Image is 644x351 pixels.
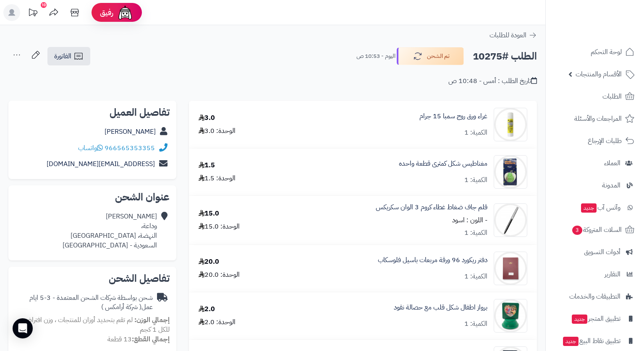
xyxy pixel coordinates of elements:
span: لوحة التحكم [591,46,622,58]
div: تاريخ الطلب : أمس - 10:48 ص [448,76,537,86]
small: 13 قطعة [107,334,170,344]
img: 51iT9mBv3yL._SL1500_-90x90.jpg [494,203,527,237]
a: برواز اطفال شكل قلب مع حصالة نقود [394,303,487,312]
h2: تفاصيل العميل [15,107,170,117]
div: الكمية: 1 [464,319,487,329]
span: طلبات الإرجاع [588,135,622,147]
h2: تفاصيل الشحن [15,273,170,283]
div: Open Intercom Messenger [13,318,33,338]
div: 20.0 [199,257,219,267]
div: شحن بواسطة شركات الشحن المعتمدة - 3-5 ايام عمل [15,293,153,312]
a: دفتر ريكورد 96 ورقة مربعات باسيل فلوسكاب [378,255,487,265]
img: logo-2.png [587,21,636,39]
h2: الطلب #10275 [473,48,537,65]
div: 3.0 [199,113,215,123]
span: السلات المتروكة [571,224,622,236]
div: الكمية: 1 [464,175,487,185]
a: [EMAIL_ADDRESS][DOMAIN_NAME] [47,159,155,169]
span: لم تقم بتحديد أوزان للمنتجات ، وزن افتراضي للكل 1 كجم [22,315,170,335]
a: [PERSON_NAME] [105,127,156,137]
img: 31-90x90.jpg [494,108,527,141]
a: واتساب [78,143,103,153]
div: [PERSON_NAME] وداعة، النهضة، [GEOGRAPHIC_DATA] السعودية - [GEOGRAPHIC_DATA] [63,212,157,250]
span: تطبيق المتجر [571,313,620,325]
a: مغناطيس شكل كمثرى قطعة واحده [399,159,487,169]
small: اليوم - 10:53 ص [356,52,395,60]
button: تم الشحن [397,47,464,65]
div: الكمية: 1 [464,272,487,281]
a: تطبيق نقاط البيعجديد [551,331,639,351]
div: 1.5 [199,161,215,170]
div: الوحدة: 20.0 [199,270,240,280]
span: 3 [572,226,582,235]
strong: إجمالي الوزن: [134,315,170,325]
a: تطبيق المتجرجديد [551,309,639,329]
a: الطلبات [551,86,639,107]
div: 15.0 [199,209,219,218]
div: الوحدة: 2.0 [199,317,236,327]
a: العملاء [551,153,639,173]
a: المراجعات والأسئلة [551,109,639,129]
div: الكمية: 1 [464,128,487,138]
a: السلات المتروكة3 [551,220,639,240]
div: 2.0 [199,304,215,314]
span: العملاء [604,157,620,169]
a: الفاتورة [47,47,90,65]
span: الطلبات [602,91,622,102]
a: العودة للطلبات [490,30,537,40]
img: ai-face.png [117,4,134,21]
div: الوحدة: 3.0 [199,126,236,136]
div: الوحدة: 15.0 [199,222,240,231]
a: لوحة التحكم [551,42,639,62]
a: قلم جاف ضغاط غطاء كروم 3 الوان سكريكس [376,203,487,212]
a: التقارير [551,264,639,284]
span: جديد [563,337,579,346]
span: المدونة [602,179,620,191]
a: أدوات التسويق [551,242,639,262]
span: الأقسام والمنتجات [576,68,622,80]
a: وآتس آبجديد [551,198,639,218]
a: المدونة [551,175,639,195]
a: غراء ورق روج سمبا 15 جرام [419,112,487,121]
a: التطبيقات والخدمات [551,286,639,307]
a: تحديثات المنصة [22,4,43,23]
span: أدوات التسويق [584,246,620,258]
img: PHOTO-2020-06-07-04-20-24-90x90.jpg [494,155,527,189]
a: طلبات الإرجاع [551,131,639,151]
span: ( شركة أرامكس ) [101,302,141,312]
span: وآتس آب [580,202,620,213]
h2: عنوان الشحن [15,192,170,202]
span: تطبيق نقاط البيع [562,335,620,347]
span: التطبيقات والخدمات [569,291,620,302]
span: جديد [572,315,587,324]
span: التقارير [605,268,620,280]
a: 966565353355 [105,143,155,153]
div: الكمية: 1 [464,228,487,238]
span: رفيق [100,8,113,18]
div: الوحدة: 1.5 [199,174,236,183]
img: c11b12ab-08df-4dd2-a33f-f195e5bb2651-90x90.jpg [494,299,527,333]
small: - اللون : اسود [452,215,487,225]
div: 10 [41,2,47,8]
span: الفاتورة [54,51,71,61]
img: WhatsApp%20Image%202020-07-03%20at%2022.53.49-90x90.jpeg [494,252,527,285]
strong: إجمالي القطع: [132,334,170,344]
span: جديد [581,203,597,213]
span: العودة للطلبات [490,30,526,40]
span: المراجعات والأسئلة [574,113,622,125]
